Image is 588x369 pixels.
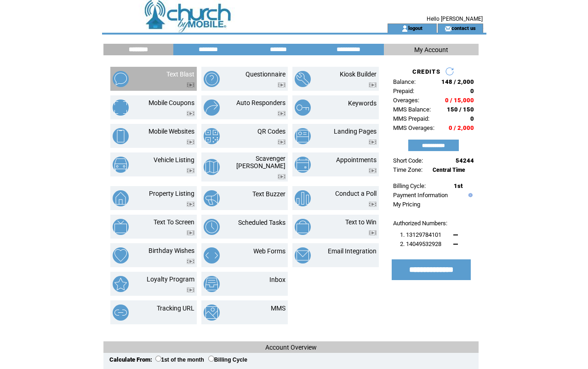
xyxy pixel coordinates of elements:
[278,174,285,179] img: video.png
[187,111,194,116] img: video.png
[328,247,377,255] a: Email Integration
[393,88,414,94] span: Prepaid:
[149,190,194,197] a: Property Listing
[393,166,422,173] span: Time Zone:
[445,97,474,104] span: 0 / 15,000
[456,157,474,164] span: 54244
[187,82,194,88] img: video.png
[336,156,377,164] a: Appointments
[271,305,285,312] a: MMS
[204,190,220,206] img: text-buzzer.png
[295,219,311,235] img: text-to-win.png
[447,106,474,113] span: 150 / 150
[113,247,129,264] img: birthday-wishes.png
[204,276,220,292] img: inbox.png
[204,219,220,235] img: scheduled-tasks.png
[295,157,311,173] img: appointments.png
[253,247,285,255] a: Web Forms
[408,25,422,31] a: logout
[393,106,431,113] span: MMS Balance:
[113,157,129,173] img: vehicle-listing.png
[245,70,285,78] a: Questionnaire
[187,230,194,235] img: video.png
[204,305,220,321] img: mms.png
[238,219,285,226] a: Scheduled Tasks
[155,356,161,362] input: 1st of the month
[295,71,311,87] img: kiosk-builder.png
[334,128,377,135] a: Landing Pages
[369,202,377,207] img: video.png
[427,16,483,22] span: Hello [PERSON_NAME]
[393,192,448,199] a: Payment Information
[466,193,473,197] img: help.gif
[369,82,377,88] img: video.png
[441,78,474,85] span: 148 / 2,000
[208,356,214,362] input: Billing Cycle
[113,219,129,235] img: text-to-screen.png
[208,357,247,363] label: Billing Cycle
[113,71,129,87] img: text-blast.png
[369,140,377,145] img: video.png
[335,190,377,197] a: Conduct a Poll
[113,276,129,292] img: loyalty-program.png
[393,182,426,189] span: Billing Cycle:
[295,100,311,116] img: keywords.png
[236,155,285,170] a: Scavenger [PERSON_NAME]
[433,167,465,173] span: Central Time
[393,201,420,208] a: My Pricing
[187,140,194,145] img: video.png
[451,25,476,31] a: contact us
[393,220,447,227] span: Authorized Numbers:
[113,100,129,116] img: mobile-coupons.png
[148,247,194,254] a: Birthday Wishes
[393,124,434,131] span: MMS Overages:
[269,276,285,283] a: Inbox
[348,100,377,107] a: Keywords
[204,128,220,144] img: qr-codes.png
[147,275,194,283] a: Loyalty Program
[400,240,441,247] span: 2. 14049532928
[148,99,194,106] a: Mobile Coupons
[154,156,194,164] a: Vehicle Listing
[113,128,129,144] img: mobile-websites.png
[295,190,311,206] img: conduct-a-poll.png
[393,157,423,164] span: Short Code:
[154,218,194,226] a: Text To Screen
[412,68,440,75] span: CREDITS
[393,115,429,122] span: MMS Prepaid:
[369,168,377,173] img: video.png
[401,25,408,32] img: account_icon.gif
[449,124,474,131] span: 0 / 2,000
[393,78,416,85] span: Balance:
[187,202,194,207] img: video.png
[454,182,462,189] span: 1st
[187,287,194,293] img: video.png
[113,305,129,321] img: tracking-url.png
[157,305,194,312] a: Tracking URL
[148,128,194,135] a: Mobile Websites
[265,344,317,351] span: Account Overview
[204,71,220,87] img: questionnaire.png
[204,100,220,116] img: auto-responders.png
[393,97,419,104] span: Overages:
[109,356,152,363] span: Calculate From:
[400,231,441,238] span: 1. 13129784101
[155,357,204,363] label: 1st of the month
[257,128,285,135] a: QR Codes
[187,259,194,264] img: video.png
[470,88,474,94] span: 0
[252,190,285,198] a: Text Buzzer
[295,128,311,144] img: landing-pages.png
[470,115,474,122] span: 0
[445,25,451,32] img: contact_us_icon.gif
[278,82,285,88] img: video.png
[113,190,129,206] img: property-listing.png
[345,218,377,226] a: Text to Win
[236,99,285,106] a: Auto Responders
[414,46,448,53] span: My Account
[278,140,285,145] img: video.png
[369,230,377,235] img: video.png
[340,70,377,78] a: Kiosk Builder
[187,168,194,173] img: video.png
[204,159,220,175] img: scavenger-hunt.png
